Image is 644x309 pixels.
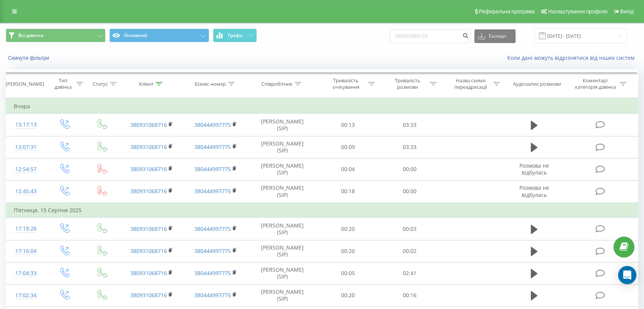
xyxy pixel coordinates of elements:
[6,81,44,87] div: [PERSON_NAME]
[6,99,638,114] td: Вчора
[317,180,379,203] td: 00:18
[14,162,38,177] div: 12:54:57
[317,158,379,180] td: 00:04
[248,114,317,136] td: [PERSON_NAME] (SIP)
[14,184,38,199] div: 12:45:43
[130,165,167,173] a: 380931068716
[130,225,167,232] a: 380931068716
[130,143,167,150] a: 380931068716
[194,187,231,195] a: 380444997775
[325,77,366,90] div: Тривалість очікування
[248,284,317,306] td: [PERSON_NAME] (SIP)
[213,29,257,42] button: Графік
[14,288,38,303] div: 17:02:34
[14,117,38,132] div: 13:17:13
[317,114,379,136] td: 00:13
[573,77,618,90] div: Коментар/категорія дзвінка
[130,269,167,277] a: 380931068716
[14,244,38,259] div: 17:16:04
[130,121,167,128] a: 380931068716
[194,165,231,173] a: 380444997775
[139,81,154,87] div: Клієнт
[6,29,106,42] button: Всі дзвінки
[317,136,379,158] td: 00:09
[194,121,231,128] a: 380444997775
[379,158,441,180] td: 00:00
[195,81,226,87] div: Бізнес номер
[507,54,638,61] a: Коли дані можуть відрізнятися вiд інших систем
[228,33,243,38] span: Графік
[513,81,561,87] div: Аудіозапис розмови
[379,218,441,240] td: 00:03
[194,291,231,299] a: 380444997775
[317,284,379,306] td: 00:20
[109,29,209,42] button: Основний
[548,8,607,14] span: Налаштування профілю
[248,218,317,240] td: [PERSON_NAME] (SIP)
[479,8,535,14] span: Реферальна програма
[248,262,317,284] td: [PERSON_NAME] (SIP)
[18,32,43,38] span: Всі дзвінки
[14,221,38,236] div: 17:18:26
[618,266,636,284] div: Open Intercom Messenger
[450,77,491,90] div: Назва схеми переадресації
[248,240,317,262] td: [PERSON_NAME] (SIP)
[52,77,74,90] div: Тип дзвінка
[194,225,231,232] a: 380444997775
[6,203,638,218] td: П’ятниця, 15 Серпня 2025
[519,162,549,176] span: Розмова не відбулась
[261,81,293,87] div: Співробітник
[379,180,441,203] td: 00:00
[93,81,108,87] div: Статус
[14,266,38,281] div: 17:04:33
[248,158,317,180] td: [PERSON_NAME] (SIP)
[387,77,428,90] div: Тривалість розмови
[379,284,441,306] td: 00:16
[474,29,516,43] button: Експорт
[317,218,379,240] td: 00:20
[379,136,441,158] td: 03:33
[194,143,231,150] a: 380444997775
[379,240,441,262] td: 00:02
[248,180,317,203] td: [PERSON_NAME] (SIP)
[14,140,38,155] div: 13:07:31
[317,240,379,262] td: 00:20
[620,8,634,14] span: Вихід
[6,54,53,61] button: Скинути фільтри
[248,136,317,158] td: [PERSON_NAME] (SIP)
[130,187,167,195] a: 380931068716
[194,269,231,277] a: 380444997775
[390,29,471,43] input: Пошук за номером
[519,184,549,198] span: Розмова не відбулась
[379,262,441,284] td: 02:41
[194,247,231,255] a: 380444997775
[130,247,167,255] a: 380931068716
[130,291,167,299] a: 380931068716
[379,114,441,136] td: 03:33
[317,262,379,284] td: 00:05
